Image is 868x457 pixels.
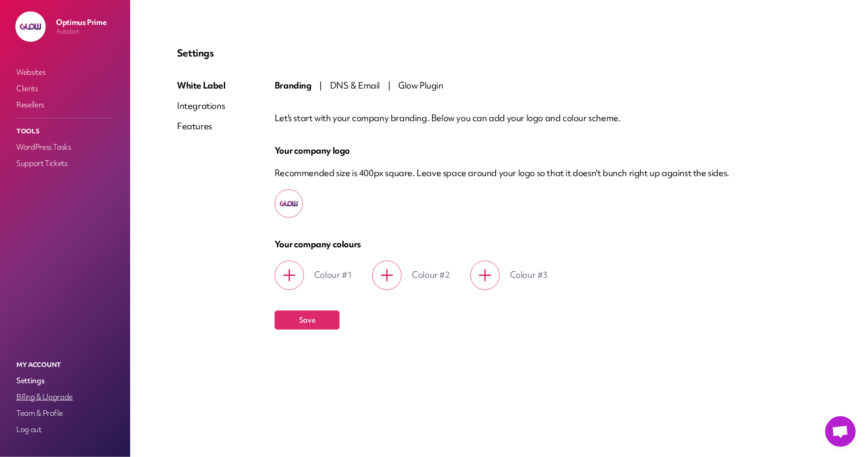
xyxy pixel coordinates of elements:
[14,81,116,96] a: Clients
[14,374,116,388] a: Settings
[177,120,226,132] div: Features
[14,140,116,154] a: WordPress Tasks
[14,422,116,437] a: Log out
[14,406,116,420] a: Team & Profile
[314,269,352,281] p: Colour #1
[177,79,226,92] div: White Label
[14,390,116,404] a: Billing & Upgrade
[14,156,116,170] a: Support Tickets
[14,358,116,372] p: My Account
[275,79,312,91] span: Branding
[275,145,821,157] p: Your company logo
[14,65,116,79] a: Websites
[412,269,450,281] p: Colour #2
[14,98,116,112] a: Resellers
[177,100,226,112] div: Integrations
[177,47,821,59] p: Settings
[330,79,380,91] span: DNS & Email
[275,238,821,250] p: Your company colours
[825,416,856,447] a: Открытый чат
[56,17,106,27] p: Optimus Prime
[398,79,443,91] span: Glow Plugin
[275,167,729,179] p: Recommended size is 400px square. Leave space around your logo so that it doesn't bunch right up ...
[56,27,106,36] p: Autobot
[319,79,322,91] span: |
[388,79,391,91] span: |
[275,310,340,330] button: Save
[510,269,548,281] p: Colour #3
[14,125,116,138] p: Tools
[275,112,821,124] p: Let's start with your company branding. Below you can add your logo and colour scheme.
